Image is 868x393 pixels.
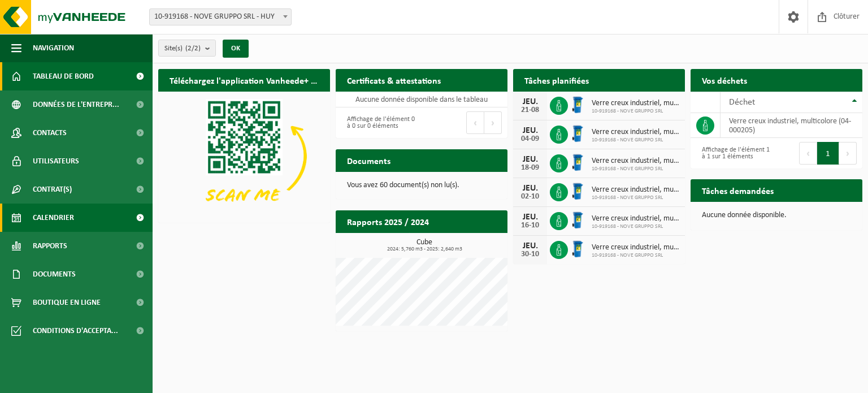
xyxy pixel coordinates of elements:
[592,128,679,137] span: Verre creux industriel, multicolore
[158,69,330,91] h2: Téléchargez l'application Vanheede+ maintenant!
[519,251,541,258] div: 30-10
[568,124,587,143] img: WB-0240-HPE-BE-01
[519,241,541,251] div: JEU.
[33,260,76,288] span: Documents
[33,204,74,232] span: Calendrier
[592,99,679,108] span: Verre creux industriel, multicolore
[519,126,541,135] div: JEU.
[519,106,541,114] div: 21-08
[519,184,541,193] div: JEU.
[33,317,118,345] span: Conditions d'accepta...
[336,69,452,91] h2: Certificats & attestations
[466,111,484,134] button: Previous
[592,243,679,252] span: Verre creux industriel, multicolore
[341,239,507,252] h3: Cube
[33,62,94,90] span: Tableau de bord
[158,40,216,57] button: Site(s)(2/2)
[519,97,541,106] div: JEU.
[696,141,771,166] div: Affichage de l'élément 1 à 1 sur 1 éléments
[336,92,507,107] td: Aucune donnée disponible dans le tableau
[817,142,839,165] button: 1
[568,210,587,230] img: WB-0240-HPE-BE-01
[592,137,679,144] span: 10-919168 - NOVE GRUPPO SRL
[592,185,679,195] span: Verre creux industriel, multicolore
[568,182,587,201] img: WB-0240-HPE-BE-01
[592,108,679,115] span: 10-919168 - NOVE GRUPPO SRL
[799,142,817,165] button: Previous
[519,164,541,172] div: 18-09
[592,223,679,230] span: 10-919168 - NOVE GRUPPO SRL
[33,147,79,175] span: Utilisateurs
[33,119,67,147] span: Contacts
[336,210,440,232] h2: Rapports 2025 / 2024
[519,155,541,164] div: JEU.
[839,142,857,165] button: Next
[484,111,502,134] button: Next
[691,69,758,91] h2: Vos déchets
[519,213,541,222] div: JEU.
[592,195,679,201] span: 10-919168 - NOVE GRUPPO SRL
[149,8,292,25] span: 10-919168 - NOVE GRUPPO SRL - HUY
[150,9,291,25] span: 10-919168 - NOVE GRUPPO SRL - HUY
[691,179,785,201] h2: Tâches demandées
[336,149,402,171] h2: Documents
[33,232,67,260] span: Rapports
[33,175,72,204] span: Contrat(s)
[223,40,249,58] button: OK
[158,92,330,221] img: Download de VHEPlus App
[33,90,119,119] span: Données de l'entrepr...
[592,252,679,259] span: 10-919168 - NOVE GRUPPO SRL
[721,113,862,138] td: verre creux industriel, multicolore (04-000205)
[568,95,587,114] img: WB-0240-HPE-BE-01
[33,288,101,317] span: Boutique en ligne
[568,239,587,258] img: WB-0240-HPE-BE-01
[568,153,587,172] img: WB-0240-HPE-BE-01
[33,34,74,62] span: Navigation
[513,69,600,91] h2: Tâches planifiées
[592,214,679,223] span: Verre creux industriel, multicolore
[729,98,755,107] span: Déchet
[519,193,541,201] div: 02-10
[519,222,541,230] div: 16-10
[592,157,679,166] span: Verre creux industriel, multicolore
[341,247,507,252] span: 2024: 5,760 m3 - 2025: 2,640 m3
[592,166,679,172] span: 10-919168 - NOVE GRUPPO SRL
[702,211,851,219] p: Aucune donnée disponible.
[341,110,416,135] div: Affichage de l'élément 0 à 0 sur 0 éléments
[519,135,541,143] div: 04-09
[164,40,201,57] span: Site(s)
[185,45,201,52] count: (2/2)
[347,182,496,189] p: Vous avez 60 document(s) non lu(s).
[409,232,506,255] a: Consulter les rapports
